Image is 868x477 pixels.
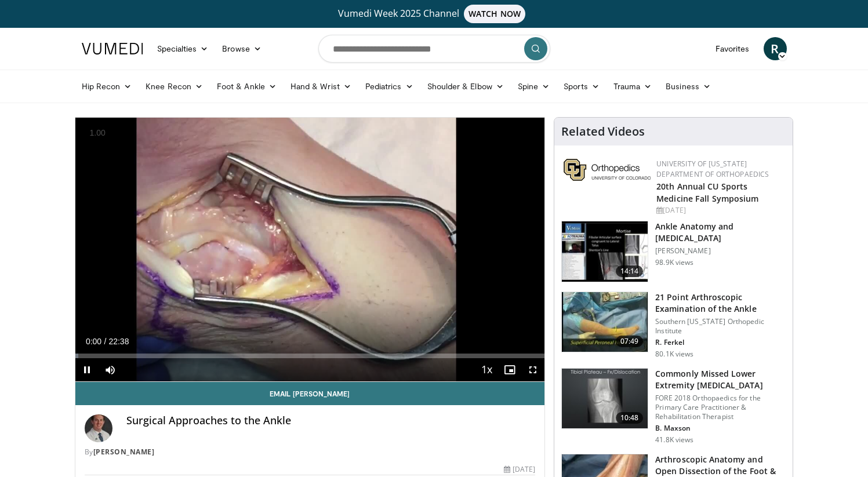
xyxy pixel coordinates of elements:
img: d079e22e-f623-40f6-8657-94e85635e1da.150x105_q85_crop-smart_upscale.jpg [562,221,648,282]
a: 20th Annual CU Sports Medicine Fall Symposium [656,181,758,204]
a: Email [PERSON_NAME] [75,382,545,405]
div: By [85,447,536,457]
a: Shoulder & Elbow [420,75,511,98]
p: 41.8K views [655,435,693,445]
a: Knee Recon [139,75,210,98]
a: Hand & Wrist [284,75,358,98]
a: Pediatrics [358,75,420,98]
h4: Surgical Approaches to the Ankle [126,414,536,427]
p: B. Maxson [655,424,786,433]
h3: 21 Point Arthroscopic Examination of the Ankle [655,292,786,315]
span: WATCH NOW [464,5,525,23]
span: 0:00 [86,337,101,346]
div: [DATE] [656,205,783,216]
a: Trauma [606,75,659,98]
a: [PERSON_NAME] [93,447,155,457]
p: Southern [US_STATE] Orthopedic Institute [655,317,786,336]
a: Spine [511,75,557,98]
h4: Related Videos [561,125,645,139]
a: 07:49 21 Point Arthroscopic Examination of the Ankle Southern [US_STATE] Orthopedic Institute R. ... [561,292,786,359]
img: 4aa379b6-386c-4fb5-93ee-de5617843a87.150x105_q85_crop-smart_upscale.jpg [562,369,648,429]
img: Avatar [85,414,112,442]
span: 14:14 [616,265,644,277]
p: R. Ferkel [655,338,786,347]
span: / [104,337,107,346]
button: Playback Rate [475,358,498,381]
a: 10:48 Commonly Missed Lower Extremity [MEDICAL_DATA] FORE 2018 Orthopaedics for the Primary Care ... [561,368,786,445]
a: Foot & Ankle [210,75,284,98]
p: [PERSON_NAME] [655,246,786,256]
a: 14:14 Ankle Anatomy and [MEDICAL_DATA] [PERSON_NAME] 98.9K views [561,221,786,282]
button: Mute [99,358,122,381]
button: Fullscreen [521,358,544,381]
span: 07:49 [616,336,644,347]
h3: Commonly Missed Lower Extremity [MEDICAL_DATA] [655,368,786,391]
button: Enable picture-in-picture mode [498,358,521,381]
video-js: Video Player [75,118,545,382]
img: 355603a8-37da-49b6-856f-e00d7e9307d3.png.150x105_q85_autocrop_double_scale_upscale_version-0.2.png [564,159,651,181]
a: Hip Recon [75,75,139,98]
img: VuMedi Logo [82,43,143,54]
a: Favorites [709,37,757,60]
a: Business [659,75,718,98]
span: 22:38 [108,337,129,346]
div: Progress Bar [75,354,545,358]
input: Search topics, interventions [318,35,550,63]
p: FORE 2018 Orthopaedics for the Primary Care Practitioner & Rehabilitation Therapist [655,394,786,421]
a: Browse [215,37,268,60]
div: [DATE] [504,464,535,475]
p: 80.1K views [655,349,693,359]
img: d2937c76-94b7-4d20-9de4-1c4e4a17f51d.150x105_q85_crop-smart_upscale.jpg [562,292,648,352]
button: Pause [75,358,99,381]
a: R [764,37,787,60]
h3: Ankle Anatomy and [MEDICAL_DATA] [655,221,786,244]
span: 10:48 [616,412,644,424]
p: 98.9K views [655,258,693,267]
a: University of [US_STATE] Department of Orthopaedics [656,159,769,179]
a: Vumedi Week 2025 ChannelWATCH NOW [83,5,785,23]
a: Specialties [150,37,216,60]
a: Sports [557,75,606,98]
